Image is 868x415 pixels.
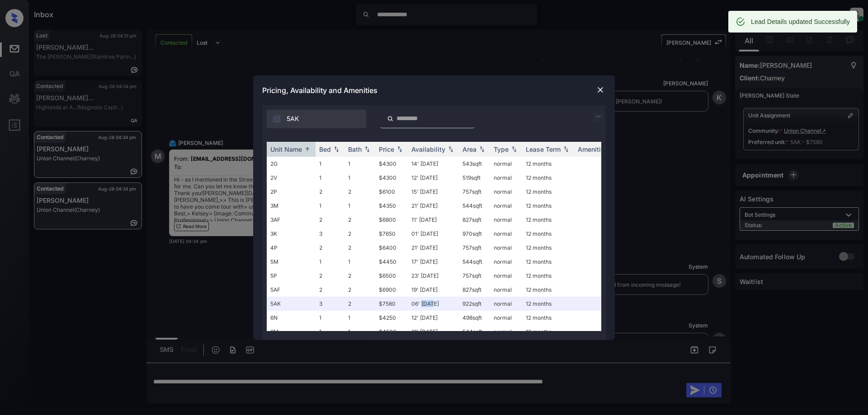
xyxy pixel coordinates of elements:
td: 14' [DATE] [408,157,459,171]
td: 12 months [522,171,574,185]
td: 12 months [522,227,574,241]
td: 6N [267,311,316,325]
td: 1 [344,311,375,325]
td: 12 months [522,185,574,199]
td: $4250 [375,311,408,325]
td: 1 [344,199,375,213]
td: 12 months [522,325,574,339]
div: Amenities [578,145,608,153]
td: 12 months [522,157,574,171]
td: normal [490,325,522,339]
td: normal [490,269,522,283]
td: 2 [344,227,375,241]
td: $4300 [375,171,408,185]
td: 3 [316,227,344,241]
td: 2 [344,297,375,311]
td: 17' [DATE] [408,255,459,269]
img: sorting [332,146,341,152]
td: 12 months [522,283,574,297]
td: 544 sqft [459,199,490,213]
td: 1 [344,325,375,339]
td: 12 months [522,311,574,325]
td: 12 months [522,255,574,269]
td: normal [490,241,522,255]
td: normal [490,157,522,171]
td: 544 sqft [459,325,490,339]
img: close [596,85,605,94]
td: 5M [267,255,316,269]
td: normal [490,171,522,185]
td: 544 sqft [459,255,490,269]
td: 12 months [522,297,574,311]
div: Bath [348,145,362,153]
div: Pricing, Availability and Amenities [253,75,615,105]
td: 12' [DATE] [408,311,459,325]
img: icon-zuma [387,115,394,123]
td: 21' [DATE] [408,241,459,255]
div: Area [462,145,476,153]
td: normal [490,311,522,325]
td: 1 [344,255,375,269]
div: Bed [319,145,331,153]
td: 3AF [267,213,316,227]
td: 2 [316,241,344,255]
img: sorting [477,146,486,152]
td: 2 [316,269,344,283]
td: normal [490,213,522,227]
img: icon-zuma [272,114,281,123]
span: 5AK [287,114,299,124]
td: 12 months [522,199,574,213]
td: 5AK [267,297,316,311]
td: 12 months [522,213,574,227]
td: 1 [316,157,344,171]
div: Lease Term [526,145,561,153]
td: $6400 [375,241,408,255]
td: 757 sqft [459,241,490,255]
td: 01' [DATE] [408,227,459,241]
td: normal [490,297,522,311]
td: $6500 [375,269,408,283]
td: $7580 [375,297,408,311]
img: sorting [561,146,571,152]
td: 23' [DATE] [408,269,459,283]
td: 11' [DATE] [408,213,459,227]
td: 922 sqft [459,297,490,311]
td: $7650 [375,227,408,241]
td: 827 sqft [459,213,490,227]
td: normal [490,185,522,199]
td: 6M [267,325,316,339]
td: 498 sqft [459,311,490,325]
div: Type [494,145,509,153]
td: 1 [316,171,344,185]
img: sorting [395,146,404,152]
td: 1 [316,311,344,325]
td: 2 [344,213,375,227]
td: 2 [344,185,375,199]
div: Lead Details updated Successfully [751,14,850,30]
td: 757 sqft [459,185,490,199]
td: $6100 [375,185,408,199]
img: sorting [303,146,312,153]
td: 15' [DATE] [408,185,459,199]
td: 5AF [267,283,316,297]
td: 2 [316,185,344,199]
td: 1 [316,325,344,339]
td: 3 [316,297,344,311]
td: 12 months [522,269,574,283]
td: 1 [316,255,344,269]
td: $6900 [375,283,408,297]
td: 2 [344,241,375,255]
td: normal [490,255,522,269]
td: 1 [344,171,375,185]
td: normal [490,199,522,213]
td: 12' [DATE] [408,171,459,185]
div: Price [379,145,394,153]
td: $4500 [375,325,408,339]
td: 1 [316,199,344,213]
td: 543 sqft [459,157,490,171]
td: $6800 [375,213,408,227]
img: sorting [509,146,519,152]
td: 5P [267,269,316,283]
td: 12 months [522,241,574,255]
td: 2 [344,269,375,283]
